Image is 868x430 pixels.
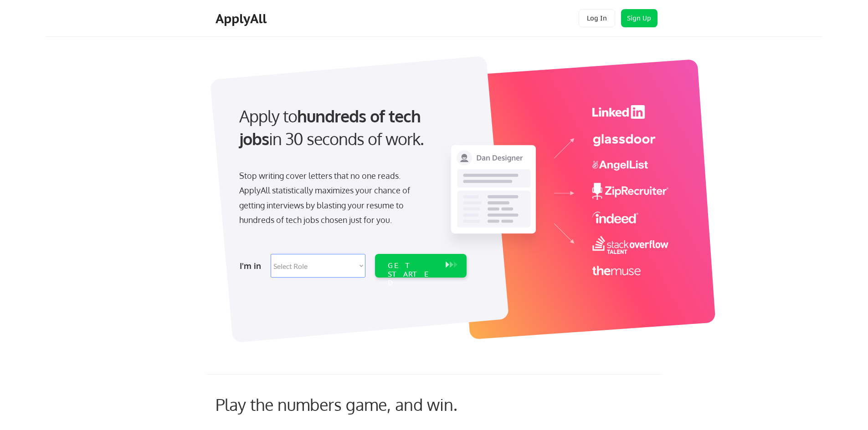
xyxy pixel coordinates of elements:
strong: hundreds of tech jobs [239,106,425,149]
div: Apply to in 30 seconds of work. [239,105,463,151]
div: GET STARTED [388,261,437,288]
button: Sign Up [621,9,657,27]
div: Stop writing cover letters that no one reads. ApplyAll statistically maximizes your chance of get... [239,168,426,228]
div: I'm in [240,258,265,273]
button: Log In [579,9,615,27]
div: Play the numbers game, and win. [216,395,498,414]
div: ApplyAll [216,11,269,26]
